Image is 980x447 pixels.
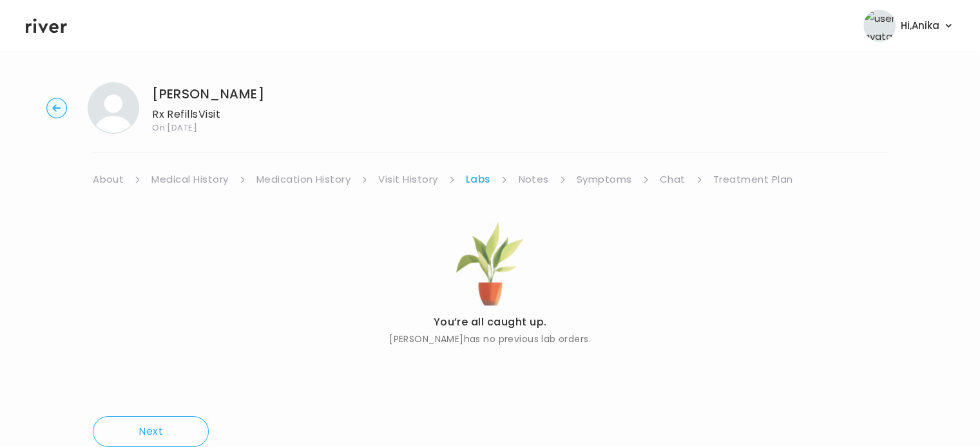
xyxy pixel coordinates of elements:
[256,170,351,188] a: Medication History
[901,17,939,35] span: Hi, Anika
[93,416,209,447] button: Next
[152,85,264,103] h1: [PERSON_NAME]
[378,170,437,188] a: Visit History
[577,170,632,188] a: Symptoms
[152,105,264,123] p: Rx Refills Visit
[152,123,264,132] span: On: [DATE]
[389,331,591,347] p: [PERSON_NAME] has no previous lab orders.
[660,170,686,188] a: Chat
[389,313,591,331] p: You’re all caught up.
[466,170,491,188] a: Labs
[518,170,548,188] a: Notes
[863,10,954,42] button: user avatarHi,Anika
[151,170,228,188] a: Medical History
[713,170,793,188] a: Treatment Plan
[863,10,896,42] img: user avatar
[88,82,139,134] img: ATHENA MONTGOMERY
[93,170,124,188] a: About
